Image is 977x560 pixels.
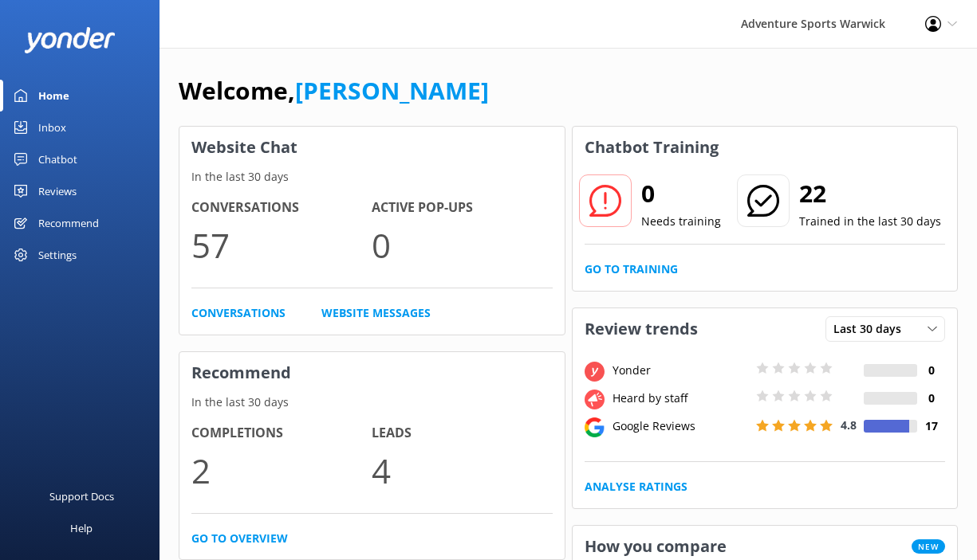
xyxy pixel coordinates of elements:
[917,417,945,435] h4: 17
[799,174,941,213] h2: 22
[38,175,77,207] div: Reviews
[179,168,565,186] p: In the last 30 days
[917,390,945,407] h4: 0
[70,512,93,544] div: Help
[321,304,431,322] a: Website Messages
[191,198,372,218] h4: Conversations
[295,74,489,107] a: [PERSON_NAME]
[585,260,678,278] a: Go to Training
[912,539,945,554] span: New
[179,394,565,411] p: In the last 30 days
[917,362,945,379] h4: 0
[24,27,116,53] img: yonder-white-logo.png
[372,423,552,444] h4: Leads
[49,480,114,512] div: Support Docs
[609,362,752,379] div: Yonder
[179,72,489,110] h1: Welcome,
[38,143,77,175] div: Chatbot
[573,127,731,168] h3: Chatbot Training
[372,444,552,497] p: 4
[191,304,286,322] a: Conversations
[191,218,372,272] p: 57
[372,218,552,272] p: 0
[38,112,66,143] div: Inbox
[38,80,69,112] div: Home
[191,530,288,547] a: Go to overview
[38,239,77,271] div: Settings
[609,390,752,407] div: Heard by staff
[191,444,372,497] p: 2
[799,213,941,230] p: Trained in the last 30 days
[179,352,565,394] h3: Recommend
[641,174,721,213] h2: 0
[641,213,721,230] p: Needs training
[609,417,752,435] div: Google Reviews
[191,423,372,444] h4: Completions
[179,127,565,168] h3: Website Chat
[573,308,710,350] h3: Review trends
[372,198,552,218] h4: Active Pop-ups
[841,417,857,433] span: 4.8
[38,207,99,239] div: Recommend
[833,320,911,338] span: Last 30 days
[585,478,687,495] a: Analyse Ratings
